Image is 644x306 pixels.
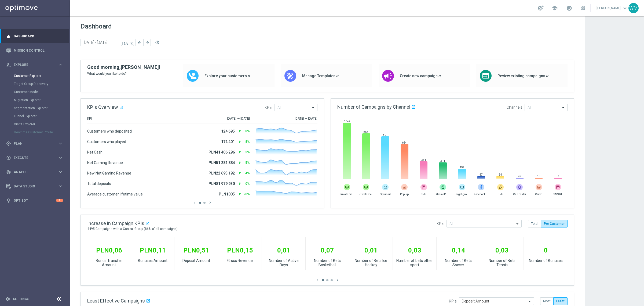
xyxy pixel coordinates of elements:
[14,122,56,126] a: Visits Explorer
[14,106,56,110] a: Segmentation Explorer
[14,120,69,128] div: Visits Explorer
[6,34,63,38] button: equalizer Dashboard
[14,104,69,112] div: Segmentation Explorer
[58,169,63,175] i: keyboard_arrow_right
[58,141,63,146] i: keyboard_arrow_right
[6,63,63,67] button: person_search Explore keyboard_arrow_right
[6,155,58,160] div: Execute
[6,48,63,53] button: Mission Control
[552,5,558,11] span: school
[58,62,63,67] i: keyboard_arrow_right
[5,297,10,301] i: settings
[6,198,11,203] i: lightbulb
[6,184,63,188] button: Data Studio keyboard_arrow_right
[14,142,58,145] span: Plan
[14,43,63,58] a: Mission Control
[6,62,58,67] div: Explore
[6,141,11,146] i: gps_fixed
[14,80,69,88] div: Target Group Discovery
[14,63,58,66] span: Explore
[13,297,29,301] a: Settings
[14,96,69,104] div: Migration Explorer
[6,193,63,208] div: Optibot
[14,29,63,43] a: Dashboard
[6,170,58,175] div: Analyze
[6,184,58,189] div: Data Studio
[58,184,63,189] i: keyboard_arrow_right
[628,3,639,13] div: WM
[622,5,628,11] span: keyboard_arrow_down
[6,170,11,175] i: track_changes
[14,98,56,102] a: Migration Explorer
[596,4,628,12] a: [PERSON_NAME]keyboard_arrow_down
[6,141,58,146] div: Plan
[14,170,58,174] span: Analyze
[14,88,69,96] div: Customer Model
[6,155,11,160] i: play_circle_outline
[14,193,56,208] a: Optibot
[6,170,63,174] button: track_changes Analyze keyboard_arrow_right
[6,43,63,58] div: Mission Control
[14,74,56,78] a: Customer Explorer
[14,156,58,159] span: Execute
[6,141,63,146] button: gps_fixed Plan keyboard_arrow_right
[14,72,69,80] div: Customer Explorer
[6,29,63,43] div: Dashboard
[6,62,11,67] i: person_search
[58,155,63,160] i: keyboard_arrow_right
[6,198,63,203] button: lightbulb Optibot 8
[56,199,63,202] div: 8
[6,156,63,160] button: play_circle_outline Execute keyboard_arrow_right
[14,128,69,136] div: Realtime Customer Profile
[14,90,56,94] a: Customer Model
[14,112,69,120] div: Funnel Explorer
[14,114,56,118] a: Funnel Explorer
[6,34,11,39] i: equalizer
[14,185,58,188] span: Data Studio
[14,82,56,86] a: Target Group Discovery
